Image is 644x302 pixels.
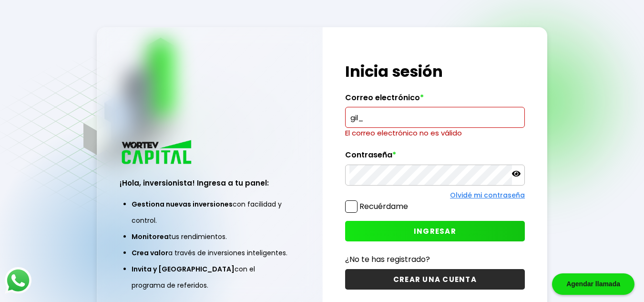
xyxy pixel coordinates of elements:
p: ¿No te has registrado? [345,253,525,265]
label: Correo electrónico [345,93,525,107]
span: Monitorea [132,232,169,241]
li: con facilidad y control. [132,196,288,229]
span: Invita y [GEOGRAPHIC_DATA] [132,264,235,274]
label: Contraseña [345,150,525,165]
div: Agendar llamada [552,273,634,295]
li: tus rendimientos. [132,229,288,245]
img: logo_wortev_capital [120,139,195,167]
span: INGRESAR [414,226,456,236]
h3: ¡Hola, inversionista! Ingresa a tu panel: [120,177,300,188]
li: con el programa de referidos. [132,261,288,293]
button: INGRESAR [345,221,525,241]
a: Olvidé mi contraseña [450,190,525,200]
p: El correo electrónico no es válido [345,128,525,138]
a: ¿No te has registrado?CREAR UNA CUENTA [345,253,525,290]
li: a través de inversiones inteligentes. [132,245,288,261]
button: CREAR UNA CUENTA [345,269,525,290]
input: hola@wortev.capital [349,107,521,127]
label: Recuérdame [359,201,408,212]
span: Crea valor [132,248,168,258]
h1: Inicia sesión [345,60,525,83]
img: logos_whatsapp-icon.242b2217.svg [5,267,31,294]
span: Gestiona nuevas inversiones [132,199,233,209]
